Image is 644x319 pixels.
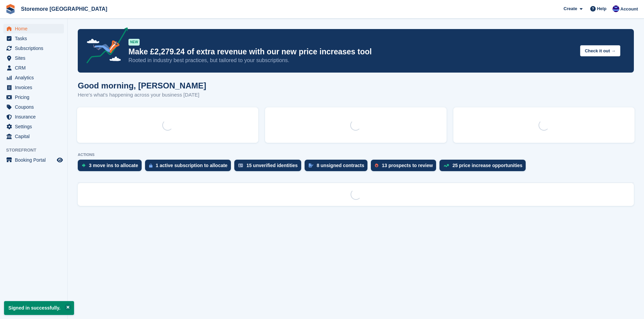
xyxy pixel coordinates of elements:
img: stora-icon-8386f47178a22dfd0bd8f6a31ec36ba5ce8667c1dd55bd0f319d3a0aa187defe.svg [5,4,16,14]
span: Analytics [15,73,55,82]
img: prospect-51fa495bee0391a8d652442698ab0144808aea92771e9ea1ae160a38d050c398.svg [375,163,378,167]
img: verify_identity-adf6edd0f0f0b5bbfe63781bf79b02c33cf7c696d77639b501bdc392416b5a36.svg [238,163,243,167]
div: NEW [128,39,140,46]
span: Help [597,5,606,12]
a: menu [3,73,64,82]
img: active_subscription_to_allocate_icon-d502201f5373d7db506a760aba3b589e785aa758c864c3986d89f69b8ff3... [149,163,152,168]
a: Storemore [GEOGRAPHIC_DATA] [18,3,110,15]
a: menu [3,34,64,43]
a: menu [3,44,64,53]
span: CRM [15,63,55,73]
p: Rooted in industry best practices, but tailored to your subscriptions. [128,57,575,64]
button: Check it out → [580,45,620,56]
a: menu [3,102,64,112]
div: 3 move ins to allocate [89,163,138,168]
a: 3 move ins to allocate [78,160,145,175]
p: ACTIONS [78,153,634,157]
span: Tasks [15,34,55,43]
a: Preview store [56,156,64,164]
a: 1 active subscription to allocate [145,160,234,175]
img: price_increase_opportunities-93ffe204e8149a01c8c9dc8f82e8f89637d9d84a8eef4429ea346261dce0b2c0.svg [444,164,449,167]
span: Pricing [15,92,55,102]
p: Here's what's happening across your business [DATE] [78,91,206,99]
span: Storefront [6,147,67,154]
span: Capital [15,132,55,141]
a: 15 unverified identities [234,160,305,175]
img: price-adjustments-announcement-icon-8257ccfd72463d97f412b2fc003d46551f7dbcb40ab6d574587a9cd5c0d94... [81,27,128,66]
h1: Good morning, [PERSON_NAME] [78,81,206,90]
a: 8 unsigned contracts [305,160,371,175]
a: menu [3,92,64,102]
span: Invoices [15,83,55,92]
a: menu [3,122,64,131]
a: 13 prospects to review [371,160,439,175]
span: Sites [15,53,55,63]
a: menu [3,63,64,73]
div: 25 price increase opportunities [452,163,522,168]
span: Insurance [15,112,55,122]
span: Coupons [15,102,55,112]
div: 13 prospects to review [382,163,433,168]
div: 15 unverified identities [246,163,298,168]
a: menu [3,112,64,122]
span: Settings [15,122,55,131]
a: 25 price increase opportunities [439,160,529,175]
span: Booking Portal [15,155,55,165]
div: 8 unsigned contracts [317,163,364,168]
a: menu [3,53,64,63]
span: Home [15,24,55,33]
span: Account [620,6,638,12]
div: 1 active subscription to allocate [156,163,228,168]
a: menu [3,155,64,165]
a: menu [3,83,64,92]
a: menu [3,132,64,141]
img: contract_signature_icon-13c848040528278c33f63329250d36e43548de30e8caae1d1a13099fd9432cc5.svg [309,163,313,167]
span: Subscriptions [15,44,55,53]
span: Create [564,5,577,12]
p: Make £2,279.24 of extra revenue with our new price increases tool [128,47,575,57]
img: Angela [613,5,619,12]
img: move_ins_to_allocate_icon-fdf77a2bb77ea45bf5b3d319d69a93e2d87916cf1d5bf7949dd705db3b84f3ca.svg [82,163,86,167]
p: Signed in successfully. [4,301,74,315]
a: menu [3,24,64,33]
